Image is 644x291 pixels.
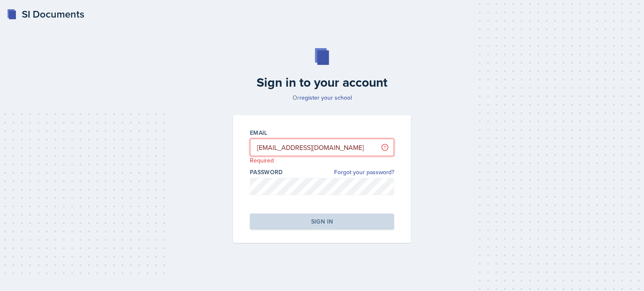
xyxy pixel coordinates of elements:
a: SI Documents [7,7,84,22]
a: Forgot your password? [334,168,394,177]
button: Sign in [250,214,394,229]
h2: Sign in to your account [228,75,416,90]
label: Email [250,129,267,137]
label: Password [250,168,283,176]
input: Email [250,139,394,156]
p: Or [228,93,416,102]
div: Sign in [311,217,333,226]
p: Required [250,156,394,165]
a: register your school [299,93,352,102]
